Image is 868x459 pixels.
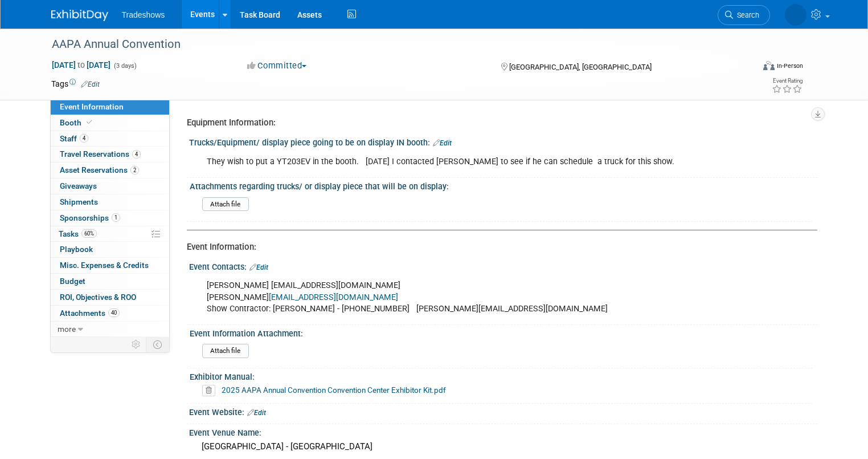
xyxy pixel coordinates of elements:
[772,78,803,84] div: Event Rating
[198,438,809,456] div: [GEOGRAPHIC_DATA] - [GEOGRAPHIC_DATA]
[776,62,803,70] div: In-Person
[247,409,266,417] a: Edit
[51,226,169,242] a: Tasks60%
[189,404,817,419] div: Event Website:
[733,11,759,19] span: Search
[60,308,120,318] span: Attachments
[51,210,169,226] a: Sponsorships1
[51,163,169,178] a: Asset Reservations2
[60,213,120,222] span: Sponsorships
[187,117,809,129] div: Equipment Information:
[126,337,146,352] td: Personalize Event Tab Strip
[190,178,812,192] div: Attachments regarding trucks/ or display piece that will be on display:
[785,4,806,26] img: Kay Reynolds
[60,134,88,143] span: Staff
[51,131,169,147] a: Staff4
[81,80,100,88] a: Edit
[692,59,803,76] div: Event Format
[433,139,452,147] a: Edit
[269,293,398,302] a: [EMAIL_ADDRESS][DOMAIN_NAME]
[189,424,817,438] div: Event Venue Name:
[190,325,812,339] div: Event Information Attachment:
[202,387,220,395] a: Delete attachment?
[51,242,169,257] a: Playbook
[87,119,92,125] i: Booth reservation complete
[189,134,817,149] div: Trucks/Equipment/ display piece going to be on display IN booth:
[51,258,169,273] a: Misc. Expenses & Credits
[509,63,652,71] span: [GEOGRAPHIC_DATA], [GEOGRAPHIC_DATA]
[76,60,87,70] span: to
[132,150,141,159] span: 4
[122,10,165,19] span: Tradeshows
[58,324,76,334] span: more
[60,181,97,190] span: Giveaways
[48,34,739,55] div: AAPA Annual Convention
[51,194,169,210] a: Shipments
[187,241,809,253] div: Event Information:
[222,385,446,395] a: 2025 AAPA Annual Convention Convention Center Exhibitor Kit.pdf
[81,229,97,238] span: 60%
[59,229,97,238] span: Tasks
[51,99,169,115] a: Event Information
[190,368,812,383] div: Exhibitor Manual:
[718,5,770,25] a: Search
[60,277,85,286] span: Budget
[113,62,137,70] span: (3 days)
[199,151,695,173] div: They wish to put a YT203EV in the booth. [DATE] I contacted [PERSON_NAME] to see if he can schedu...
[80,134,88,143] span: 4
[249,263,268,271] a: Edit
[51,306,169,321] a: Attachments40
[60,261,149,270] span: Misc. Expenses & Credits
[108,308,120,317] span: 40
[199,274,695,320] div: [PERSON_NAME] [EMAIL_ADDRESS][DOMAIN_NAME] [PERSON_NAME] Show Contractor: [PERSON_NAME] - [PHONE_...
[763,61,775,70] img: Format-Inperson.png
[51,147,169,162] a: Travel Reservations4
[60,245,93,254] span: Playbook
[60,102,124,111] span: Event Information
[60,293,136,302] span: ROI, Objectives & ROO
[51,115,169,131] a: Booth
[60,165,139,174] span: Asset Reservations
[51,290,169,305] a: ROI, Objectives & ROO
[112,213,120,222] span: 1
[51,274,169,289] a: Budget
[60,149,141,159] span: Travel Reservations
[189,258,817,273] div: Event Contacts:
[130,166,139,174] span: 2
[51,78,100,90] td: Tags
[243,60,311,72] button: Committed
[51,178,169,194] a: Giveaways
[60,118,95,127] span: Booth
[51,322,169,337] a: more
[146,337,169,352] td: Toggle Event Tabs
[51,60,111,70] span: [DATE] [DATE]
[60,197,98,206] span: Shipments
[51,10,108,21] img: ExhibitDay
